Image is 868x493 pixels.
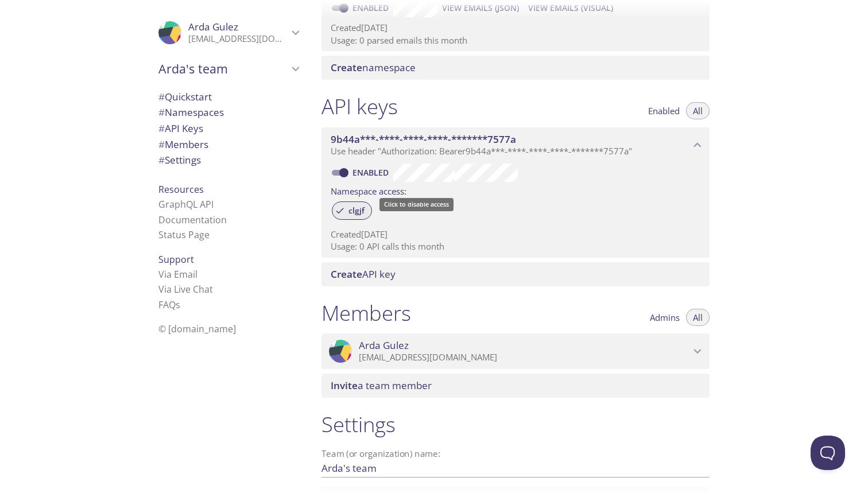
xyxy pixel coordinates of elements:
div: API Keys [149,121,308,137]
div: clgjf [332,201,372,220]
span: # [158,90,165,103]
a: GraphQL API [158,198,214,211]
p: [EMAIL_ADDRESS][DOMAIN_NAME] [359,352,690,363]
button: Admins [643,309,687,326]
div: Create API Key [321,262,710,286]
a: Enabled [351,167,393,178]
div: Arda's team [149,54,308,84]
span: Resources [158,183,204,196]
span: Create [331,267,362,281]
p: Usage: 0 API calls this month [331,240,700,253]
span: Arda Gulez [359,339,409,352]
p: Created [DATE] [331,22,700,34]
span: namespace [331,61,416,74]
h1: Members [321,300,411,326]
p: Usage: 0 parsed emails this month [331,34,700,46]
a: Documentation [158,213,227,226]
span: Settings [158,153,201,166]
span: a team member [331,379,432,392]
span: Namespaces [158,106,224,119]
div: Create namespace [321,56,710,80]
span: Quickstart [158,90,212,103]
div: Invite a team member [321,374,710,398]
p: Created [DATE] [331,228,700,240]
span: Invite [331,379,358,392]
span: s [176,298,180,311]
span: Support [158,253,194,266]
div: Arda Gulez [149,14,308,52]
div: Team Settings [149,152,308,168]
h1: Settings [321,412,710,437]
a: FAQ [158,298,180,311]
span: API key [331,267,396,281]
div: Quickstart [149,89,308,105]
button: All [686,102,710,119]
p: [EMAIL_ADDRESS][DOMAIN_NAME] [188,33,288,45]
span: # [158,153,165,166]
span: Create [331,61,362,74]
div: Arda Gulez [321,333,710,369]
span: clgjf [342,205,371,216]
span: Arda's team [158,61,288,77]
div: Namespaces [149,104,308,121]
div: Members [149,137,308,153]
a: Status Page [158,228,210,241]
span: Arda Gulez [188,20,238,33]
button: All [686,309,710,326]
span: API Keys [158,122,203,135]
iframe: Help Scout Beacon - Open [811,436,845,470]
span: Members [158,138,208,151]
a: Via Email [158,268,197,281]
label: Team (or organization) name: [321,449,441,458]
a: Via Live Chat [158,283,213,296]
button: Enabled [641,102,687,119]
span: # [158,138,165,151]
span: # [158,122,165,135]
span: # [158,106,165,119]
h1: API keys [321,94,398,119]
label: Namespace access: [331,182,406,199]
span: © [DOMAIN_NAME] [158,323,236,335]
